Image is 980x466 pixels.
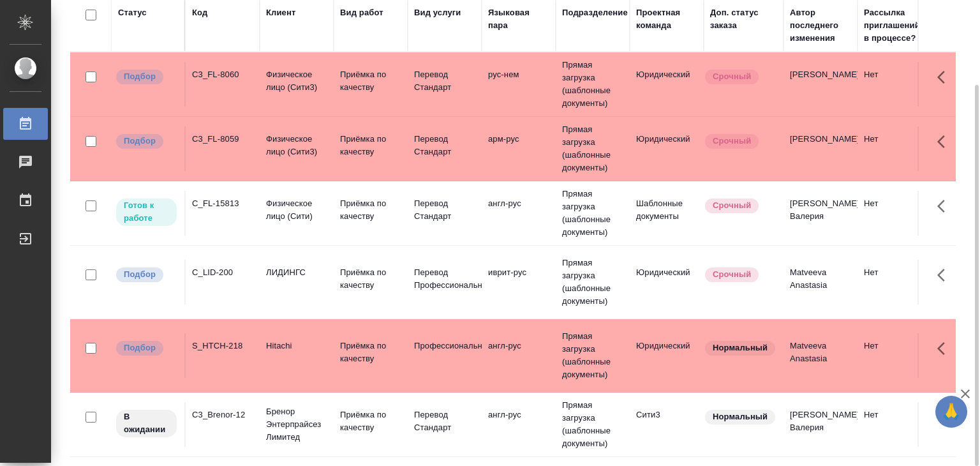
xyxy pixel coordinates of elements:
[713,342,768,354] p: Нормальный
[115,266,178,283] div: Можно подбирать исполнителей
[636,6,697,32] div: Проектная команда
[266,68,327,94] p: Физическое лицо (Сити3)
[482,126,556,171] td: арм-рус
[556,250,630,314] td: Прямая загрузка (шаблонные документы)
[488,6,549,32] div: Языковая пара
[340,340,401,365] p: Приёмка по качеству
[864,6,925,45] div: Рассылка приглашений в процессе?
[192,266,253,279] div: C_LID-200
[930,191,960,222] button: Здесь прячутся важные кнопки
[340,133,401,158] p: Приёмка по качеству
[414,340,475,352] p: Профессиональный
[192,197,253,210] div: C_FL-15813
[783,260,857,304] td: Matveeva Anastasia
[556,393,630,456] td: Прямая загрузка (шаблонные документы)
[556,52,630,116] td: Прямая загрузка (шаблонные документы)
[713,268,751,281] p: Срочный
[713,199,751,212] p: Срочный
[930,126,960,157] button: Здесь прячутся важные кнопки
[482,402,556,447] td: англ-рус
[414,133,475,158] p: Перевод Стандарт
[266,6,295,19] div: Клиент
[710,6,777,32] div: Доп. статус заказа
[266,266,327,279] p: ЛИДИНГС
[118,6,147,19] div: Статус
[790,6,851,45] div: Автор последнего изменения
[857,402,932,447] td: Нет
[857,126,932,171] td: Нет
[124,70,156,83] p: Подбор
[115,409,178,439] div: Исполнитель назначен, приступать к работе пока рано
[857,260,932,304] td: Нет
[266,133,327,158] p: Физическое лицо (Сити3)
[340,197,401,223] p: Приёмка по качеству
[630,333,704,378] td: Юридический
[124,342,156,354] p: Подбор
[115,133,178,150] div: Можно подбирать исполнителей
[414,409,475,434] p: Перевод Стандарт
[124,268,156,281] p: Подбор
[783,333,857,378] td: Matveeva Anastasia
[556,117,630,181] td: Прямая загрузка (шаблонные документы)
[124,199,169,225] p: Готов к работе
[340,6,383,19] div: Вид работ
[482,191,556,236] td: англ-рус
[115,68,178,86] div: Можно подбирать исполнителей
[630,62,704,107] td: Юридический
[930,62,960,93] button: Здесь прячутся важные кнопки
[414,266,475,292] p: Перевод Профессиональный
[340,68,401,94] p: Приёмка по качеству
[857,62,932,107] td: Нет
[857,333,932,378] td: Нет
[192,6,207,19] div: Код
[124,135,156,147] p: Подбор
[340,266,401,292] p: Приёмка по качеству
[556,181,630,245] td: Прямая загрузка (шаблонные документы)
[115,340,178,357] div: Можно подбирать исполнителей
[192,68,253,81] div: C3_FL-8060
[266,405,327,444] p: Бренор Энтерпрайсез Лимитед
[556,324,630,387] td: Прямая загрузка (шаблонные документы)
[482,260,556,304] td: иврит-рус
[930,260,960,290] button: Здесь прячутся важные кнопки
[630,402,704,447] td: Сити3
[340,409,401,434] p: Приёмка по качеству
[562,6,628,19] div: Подразделение
[783,62,857,107] td: [PERSON_NAME]
[940,398,962,425] span: 🙏
[414,197,475,223] p: Перевод Стандарт
[266,197,327,223] p: Физическое лицо (Сити)
[783,126,857,171] td: [PERSON_NAME]
[783,191,857,236] td: [PERSON_NAME] Валерия
[115,197,178,227] div: Исполнитель может приступить к работе
[414,6,461,19] div: Вид услуги
[192,133,253,146] div: C3_FL-8059
[783,402,857,447] td: [PERSON_NAME] Валерия
[630,260,704,304] td: Юридический
[482,333,556,378] td: англ-рус
[266,340,327,352] p: Hitachi
[935,396,967,428] button: 🙏
[857,191,932,236] td: Нет
[414,68,475,94] p: Перевод Стандарт
[930,402,960,433] button: Здесь прячутся важные кнопки
[713,135,751,147] p: Срочный
[713,410,768,423] p: Нормальный
[124,410,169,436] p: В ожидании
[192,409,253,421] div: C3_Brenor-12
[930,333,960,364] button: Здесь прячутся важные кнопки
[713,70,751,83] p: Срочный
[192,340,253,352] div: S_HTCH-218
[630,191,704,236] td: Шаблонные документы
[630,126,704,171] td: Юридический
[482,62,556,107] td: рус-нем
